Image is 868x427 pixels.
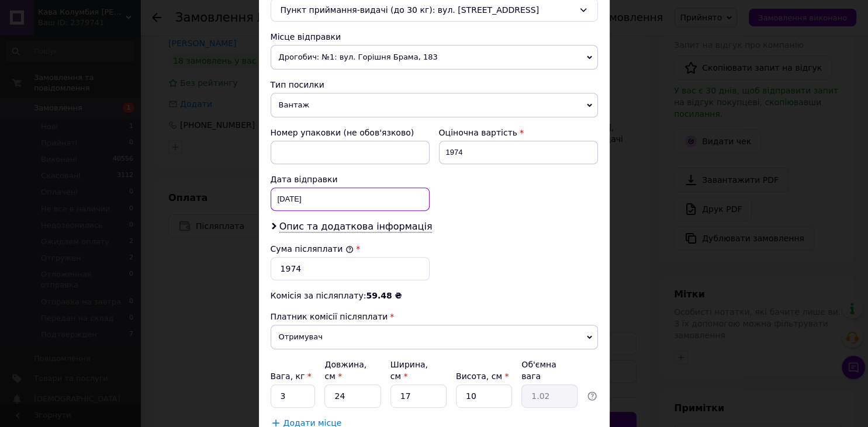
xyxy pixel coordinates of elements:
span: Отримувач [271,325,598,349]
label: Сума післяплати [271,244,354,254]
div: Дата відправки [271,173,430,185]
div: Комісія за післяплату: [271,290,598,301]
span: Дрогобич: №1: вул. Горішня Брама, 183 [271,45,598,70]
span: Вантаж [271,93,598,117]
div: Оціночна вартість [439,127,598,138]
span: Тип посилки [271,80,324,89]
span: 59.48 ₴ [366,291,402,300]
label: Ширина, см [390,360,428,381]
span: Місце відправки [271,32,341,41]
label: Довжина, см [324,360,366,381]
div: Об'ємна вага [521,359,577,382]
label: Висота, см [456,372,509,381]
div: Номер упаковки (не обов'язково) [271,127,430,138]
label: Вага, кг [271,372,312,381]
span: Опис та додаткова інформація [279,221,433,232]
span: Платник комісії післяплати [271,312,388,321]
